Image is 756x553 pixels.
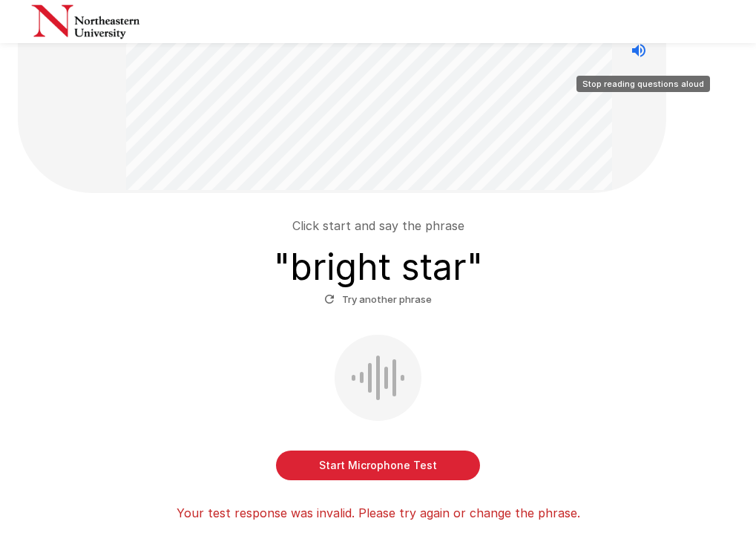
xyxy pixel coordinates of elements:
button: Try another phrase [321,288,435,311]
button: Stop reading questions aloud [624,36,654,65]
button: Start Microphone Test [276,451,480,480]
div: Stop reading questions aloud [576,76,710,92]
p: Your test response was invalid. Please try again or change the phrase. [177,504,580,522]
h3: " bright star " [274,246,483,288]
p: Click start and say the phrase [292,217,464,235]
